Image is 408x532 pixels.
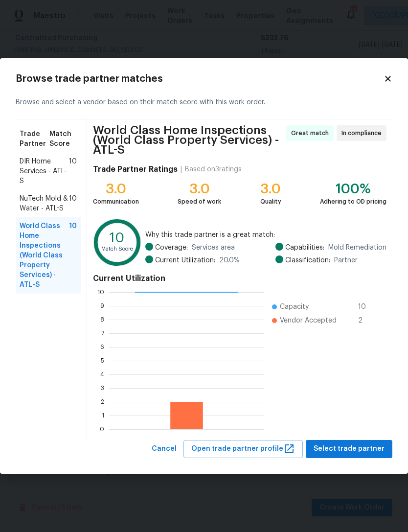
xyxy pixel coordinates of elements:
[20,194,69,213] span: NuTech Mold & Water - ATL-S
[320,184,386,194] div: 100%
[100,344,104,350] text: 6
[100,317,104,323] text: 8
[69,157,77,186] span: 10
[291,128,333,138] span: Great match
[101,246,133,252] text: Match Score
[334,255,358,265] span: Partner
[102,413,104,418] text: 1
[178,197,221,207] div: Speed of work
[16,74,384,84] h2: Browse trade partner matches
[219,255,240,265] span: 20.0 %
[20,157,69,186] span: DIR Home Services - ATL-S
[152,443,177,455] span: Cancel
[328,243,386,253] span: Mold Remediation
[314,443,385,455] span: Select trade partner
[69,221,77,290] span: 10
[101,385,104,391] text: 3
[191,443,295,455] span: Open trade partner profile
[20,129,49,149] span: Trade Partner
[358,316,374,325] span: 2
[260,197,281,207] div: Quality
[101,399,104,405] text: 2
[93,274,386,283] h4: Current Utilization
[145,230,386,240] span: Why this trade partner is a great match:
[93,125,283,155] span: World Class Home Inspections (World Class Property Services) - ATL-S
[183,440,303,458] button: Open trade partner profile
[260,184,281,194] div: 3.0
[100,371,104,377] text: 4
[185,164,242,174] div: Based on 3 ratings
[93,197,139,207] div: Communication
[16,86,392,119] div: Browse and select a vendor based on their match score with this work order.
[69,194,77,213] span: 10
[100,303,104,309] text: 9
[358,302,374,312] span: 10
[280,302,309,312] span: Capacity
[155,255,215,265] span: Current Utilization:
[285,255,330,265] span: Classification:
[178,184,221,194] div: 3.0
[20,221,69,290] span: World Class Home Inspections (World Class Property Services) - ATL-S
[155,243,188,253] span: Coverage:
[49,129,77,149] span: Match Score
[306,440,392,458] button: Select trade partner
[280,316,337,325] span: Vendor Accepted
[148,440,181,458] button: Cancel
[192,243,235,253] span: Services area
[100,426,104,432] text: 0
[178,164,185,174] div: |
[285,243,324,253] span: Capabilities:
[93,164,178,174] h4: Trade Partner Ratings
[101,358,104,364] text: 5
[101,330,104,336] text: 7
[341,128,385,138] span: In compliance
[93,184,139,194] div: 3.0
[97,289,104,295] text: 10
[110,232,124,245] text: 10
[320,197,386,207] div: Adhering to OD pricing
